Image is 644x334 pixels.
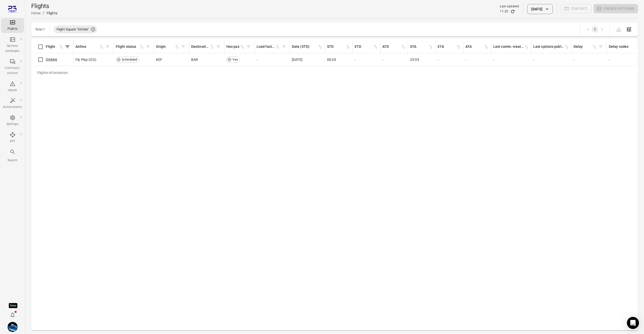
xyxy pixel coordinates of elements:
[75,57,96,62] span: Fly Play (OG)
[574,44,597,50] span: Delay
[500,4,519,9] div: Last updated
[46,44,64,50] div: Sort by flight in ascending order
[382,57,406,62] div: -
[327,44,345,50] div: STD
[327,57,336,62] span: 00:30
[75,44,104,50] span: Airline
[226,44,245,50] div: Sort by has pax in ascending order
[116,44,144,50] div: Sort by flight status in ascending order
[382,44,406,50] div: Sort by ATD in ascending order
[355,44,378,50] div: Sort by ETD in ascending order
[3,66,22,76] div: Communi-cations
[465,44,489,50] span: ATA
[382,44,406,50] span: ATD
[8,310,18,320] button: Notifications
[156,57,162,62] span: KEF
[3,88,22,93] div: Issues
[191,44,215,50] span: Destination
[104,43,111,51] button: Filter by airline
[191,57,198,62] span: BAR
[3,122,22,127] div: Settings
[31,11,41,15] a: Home
[1,147,24,164] button: Search
[355,44,373,50] div: ETD
[493,57,529,62] div: -
[574,44,592,50] div: Delay
[120,57,139,62] span: Scheduled
[410,44,428,50] div: STA
[47,11,57,16] div: Flights
[1,113,24,128] a: Settings
[43,10,45,16] li: /
[533,57,570,62] div: -
[116,44,139,50] div: Flight status
[9,303,17,308] div: Tooltip anchor
[31,2,57,10] h1: Flights
[245,43,252,51] button: Filter by has pax
[355,44,378,50] span: ETD
[438,44,461,50] div: Sort by ETA in ascending order
[3,139,22,144] div: API
[257,44,280,50] div: Sort by load factor in ascending order
[592,26,598,33] button: page 1
[257,57,288,62] div: -
[257,44,280,50] span: Load factor
[156,44,174,50] div: Origin
[410,44,433,50] span: STA
[327,44,350,50] div: Sort by STD in ascending order
[8,322,18,332] img: shutterstock-1708408498.jpg
[438,44,456,50] div: ETA
[493,44,529,50] span: Last comm. created
[614,27,624,31] span: Please make a selection to export
[179,43,187,51] span: Filter by origin
[1,130,24,145] a: API
[46,44,59,50] div: Flight
[327,44,350,50] span: STD
[231,57,240,62] span: Yes
[438,57,461,62] div: -
[510,9,515,14] button: Refresh data
[31,10,57,16] nav: Breadcrumbs
[355,57,378,62] div: -
[533,44,564,50] div: Last options published
[500,9,508,14] div: 11:22
[292,57,302,62] span: [DATE]
[116,44,144,50] span: Flight status
[1,96,24,111] a: Automations
[465,57,489,62] div: -
[410,57,419,62] span: 23:55
[226,44,240,50] div: Has pax
[144,43,152,51] button: Filter by flight status
[1,18,24,33] a: Flights
[75,44,104,50] div: Sort by airline in ascending order
[156,44,179,50] div: Sort by origin in ascending order
[627,317,639,329] div: Open Intercom Messenger
[54,25,97,33] div: Flight: Equals "OG666"
[215,43,222,51] span: Filter by destination
[410,44,433,50] div: Sort by STA in ascending order
[465,44,489,50] div: Sort by ATA in ascending order
[1,79,24,94] a: Issues
[594,4,638,14] span: Please make a selection to create an option package
[574,57,605,62] div: -
[292,44,323,50] span: Date (STD)
[54,27,92,32] span: Flight: Equals "OG666"
[533,44,569,50] span: Last options published
[33,66,72,79] div: Flights information
[280,43,288,51] button: Filter by load factor
[3,158,22,163] div: Search
[156,44,179,50] span: Origin
[75,44,99,50] div: Airline
[64,43,71,51] button: Filter by flight
[465,44,484,50] div: ATA
[533,44,569,50] div: Sort by last options package published in ascending order
[191,44,215,50] div: Sort by destination in ascending order
[6,320,20,334] button: Daníel Benediktsson
[191,44,210,50] div: Destination
[382,44,401,50] div: ATD
[3,105,22,110] div: Automations
[527,4,552,14] button: [DATE]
